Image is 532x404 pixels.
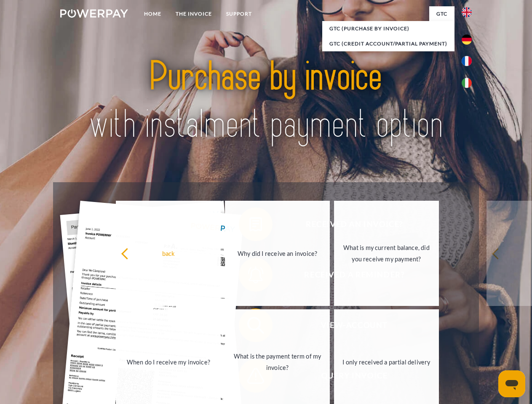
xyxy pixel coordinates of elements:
a: What is my current balance, did you receive my payment? [334,201,439,306]
div: back [121,247,216,259]
img: fr [462,56,472,66]
a: GTC (Purchase by invoice) [322,21,454,36]
div: What is the payment term of my invoice? [230,351,325,373]
a: GTC [429,6,454,21]
a: GTC (Credit account/partial payment) [322,36,454,51]
iframe: Button to launch messaging window [498,370,525,397]
div: Why did I receive an invoice? [230,247,325,259]
img: it [462,78,472,88]
a: Support [219,6,259,21]
div: I only received a partial delivery [339,356,434,367]
div: When do I receive my invoice? [121,356,216,367]
img: de [462,35,472,45]
a: Home [137,6,168,21]
img: en [462,7,472,17]
img: title-powerpay_en.svg [80,40,452,161]
div: What is my current balance, did you receive my payment? [339,242,434,265]
a: THE INVOICE [168,6,219,21]
img: logo-powerpay-white.svg [60,9,128,18]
